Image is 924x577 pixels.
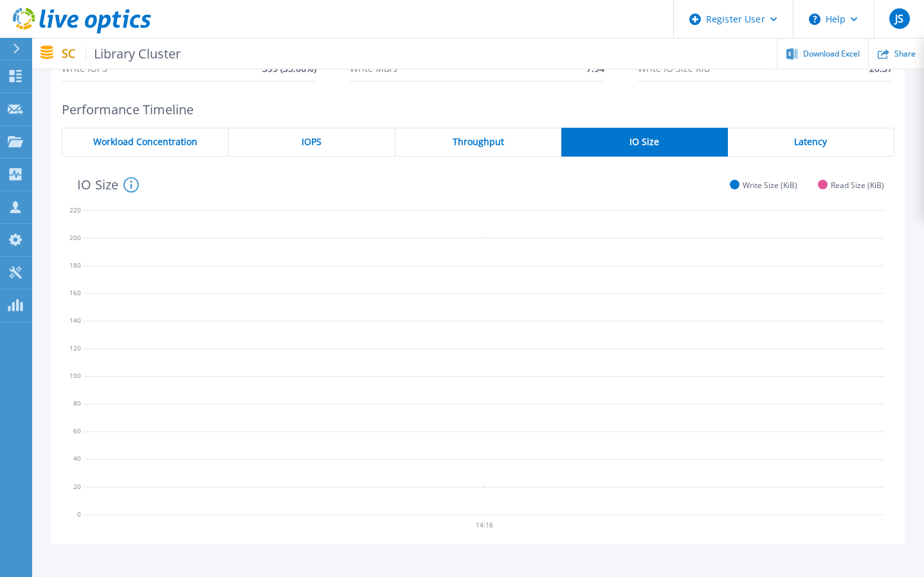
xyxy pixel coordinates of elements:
[262,56,316,81] span: 399 (35.06%)
[476,521,494,530] text: 14:16
[586,56,604,81] span: 7.94
[77,510,81,519] text: 0
[73,399,81,408] text: 80
[630,137,659,147] span: IO Size
[638,56,710,81] span: Write IO Size KiB
[93,137,197,147] span: Workload Concentration
[73,482,81,491] text: 20
[453,137,504,147] span: Throughput
[895,13,903,24] span: JS
[69,288,81,297] text: 160
[794,137,827,147] span: Latency
[69,261,81,270] text: 180
[86,46,181,61] span: Library Cluster
[73,454,81,463] text: 40
[302,137,322,147] span: IOPS
[73,426,81,435] text: 60
[69,371,81,380] text: 100
[77,177,139,193] h4: IO Size
[350,56,397,81] span: Write MB/s
[69,205,81,214] text: 220
[62,102,894,117] h2: Performance Timeline
[62,56,107,81] span: Write IOPS
[69,233,81,242] text: 200
[69,343,81,352] text: 120
[743,180,797,190] span: Write Size (KiB)
[894,50,916,58] span: Share
[831,180,884,190] span: Read Size (KiB)
[69,316,81,325] text: 140
[62,46,181,61] p: SC
[869,56,892,81] span: 20.37
[803,50,860,58] span: Download Excel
